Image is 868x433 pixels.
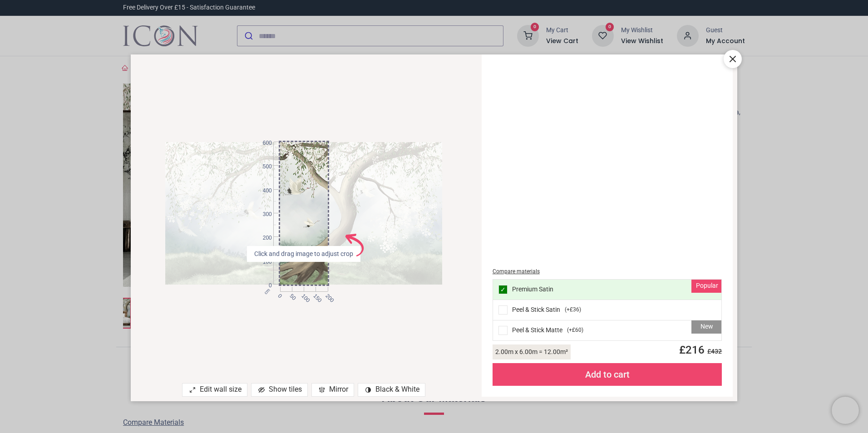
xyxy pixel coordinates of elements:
span: ( +£60 ) [567,326,583,334]
div: Edit wall size [182,383,247,397]
div: 2.00 m x 6.00 m = 12.00 m² [493,344,571,359]
span: 200 [255,234,272,242]
span: 200 [324,292,330,298]
span: cm [263,287,271,295]
div: Add to cart [493,363,722,386]
span: Click and drag image to adjust crop [251,250,357,259]
span: 500 [255,163,272,171]
div: New [691,320,721,334]
span: 150 [311,292,317,298]
span: 100 [255,258,272,266]
span: 400 [255,187,272,195]
div: Compare materials [493,268,722,276]
span: 0 [276,292,282,298]
div: Show tiles [251,383,308,397]
div: Premium Satin [493,280,722,300]
span: 0 [255,282,272,290]
span: ( +£36 ) [565,306,581,314]
span: 100 [300,292,306,298]
div: Black & White [358,383,425,397]
div: Mirror [311,383,354,397]
span: ✓ [500,286,506,293]
div: Popular [691,280,721,293]
span: £ 216 [674,344,722,356]
div: Peel & Stick Matte [493,320,722,340]
div: Peel & Stick Satin [493,300,722,320]
span: 300 [255,211,272,218]
span: 50 [288,292,294,298]
iframe: Brevo live chat [832,397,859,424]
span: £ 432 [705,348,722,355]
span: 600 [255,139,272,147]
